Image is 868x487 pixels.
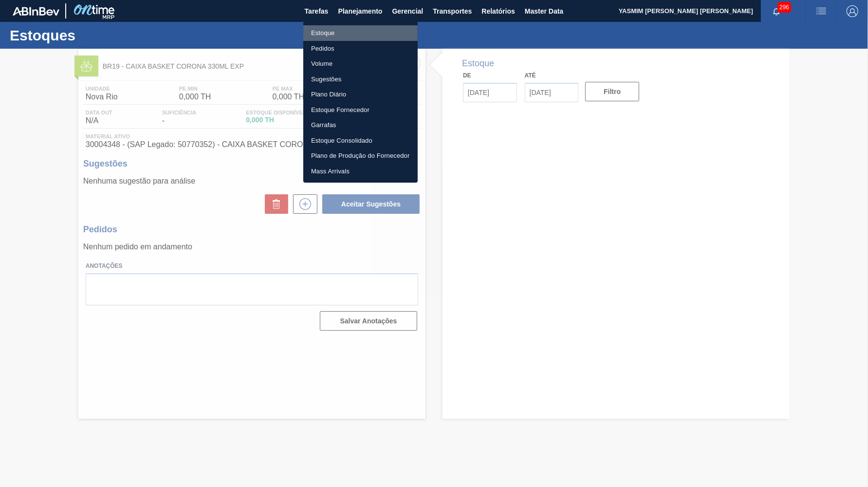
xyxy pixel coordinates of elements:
a: Plano Diário [303,87,418,102]
a: Mass Arrivals [303,164,418,179]
a: Estoque Consolidado [303,133,418,149]
a: Volume [303,56,418,72]
a: Plano de Produção do Fornecedor [303,148,418,164]
a: Estoque Fornecedor [303,102,418,118]
a: Pedidos [303,41,418,56]
a: Sugestões [303,72,418,87]
a: Estoque [303,25,418,41]
a: Garrafas [303,117,418,133]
